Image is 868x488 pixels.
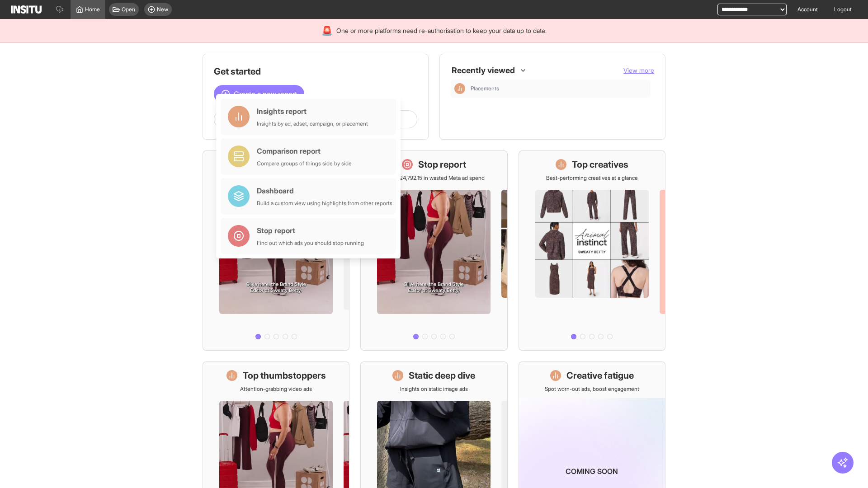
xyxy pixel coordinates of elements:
a: Stop reportSave £24,792.15 in wasted Meta ad spend [360,150,507,351]
span: Placements [471,85,499,92]
a: Top creativesBest-performing creatives at a glance [519,150,665,351]
h1: Top thumbstoppers [243,369,326,382]
img: Logo [11,5,42,14]
p: Attention-grabbing video ads [240,385,312,393]
h1: Stop report [418,158,466,171]
h1: Top creatives [572,158,628,171]
div: 🚨 [321,24,333,37]
div: Comparison report [257,145,352,156]
span: Placements [471,85,647,92]
a: What's live nowSee all active ads instantly [203,150,349,351]
span: New [157,6,168,13]
span: Home [85,6,100,13]
div: Build a custom view using highlights from other reports [257,200,392,207]
div: Stop report [257,225,364,236]
p: Insights on static image ads [400,385,468,393]
button: Create a new report [214,85,304,103]
div: Insights report [257,106,368,117]
div: Insights by ad, adset, campaign, or placement [257,120,368,127]
p: Best-performing creatives at a glance [546,174,638,182]
span: One or more platforms need re-authorisation to keep your data up to date. [336,26,547,35]
div: Insights [454,83,465,94]
div: Compare groups of things side by side [257,160,352,167]
p: Save £24,792.15 in wasted Meta ad spend [383,174,485,182]
div: Find out which ads you should stop running [257,239,364,247]
div: Dashboard [257,185,392,196]
span: Create a new report [234,89,297,99]
h1: Static deep dive [409,369,475,382]
span: View more [623,66,654,74]
h1: Get started [214,65,417,78]
button: View more [623,66,654,75]
span: Open [122,6,135,13]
